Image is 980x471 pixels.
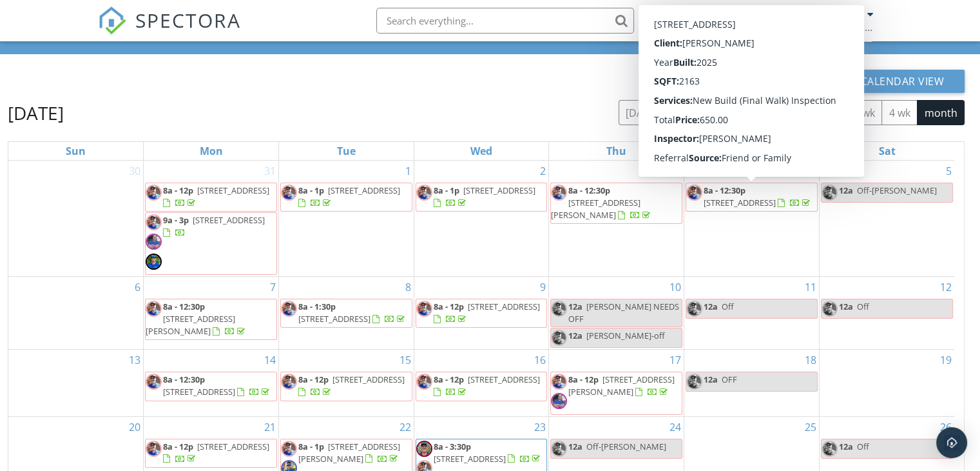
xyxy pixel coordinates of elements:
[397,350,414,370] a: Go to April 15, 2025
[163,214,189,226] span: 9a - 3p
[684,350,820,416] td: Go to April 18, 2025
[550,183,682,225] a: 8a - 12:30p [STREET_ADDRESS][PERSON_NAME]
[416,301,432,317] img: 20250308_135733.jpg
[780,8,864,21] div: [PERSON_NAME]
[397,417,414,437] a: Go to April 22, 2025
[298,441,400,465] span: [STREET_ADDRESS][PERSON_NAME]
[551,393,567,409] img: 20250324_184036.jpg
[568,374,675,397] a: 8a - 12p [STREET_ADDRESS][PERSON_NAME]
[281,374,297,390] img: 20250308_135733.jpg
[8,350,144,416] td: Go to April 13, 2025
[434,301,464,312] span: 8a - 12p
[813,70,965,93] button: New Calendar View
[144,350,279,416] td: Go to April 14, 2025
[414,161,549,276] td: Go to April 2, 2025
[937,277,954,297] a: Go to April 12, 2025
[684,276,820,349] td: Go to April 11, 2025
[278,161,414,276] td: Go to April 1, 2025
[551,330,567,346] img: 20250308_135733.jpg
[568,301,582,312] span: 12a
[704,301,718,312] span: 12a
[767,24,872,42] div: Calendar Settings
[839,100,883,125] button: cal wk
[414,350,549,416] td: Go to April 16, 2025
[704,185,745,196] span: 8a - 12:30p
[619,100,666,125] button: [DATE]
[416,185,432,201] img: 20250308_135733.jpg
[146,313,235,337] span: [STREET_ADDRESS][PERSON_NAME]
[549,161,684,276] td: Go to April 3, 2025
[280,299,412,328] a: 8a - 1:30p [STREET_ADDRESS]
[146,234,162,250] img: 20250324_184036.jpg
[549,276,684,349] td: Go to April 10, 2025
[468,142,495,160] a: Wednesday
[703,99,733,126] button: Next month
[839,185,853,196] span: 12a
[146,441,162,457] img: 20250308_135733.jpg
[280,183,412,212] a: 8a - 1p [STREET_ADDRESS]
[416,183,548,212] a: 8a - 1p [STREET_ADDRESS]
[146,301,162,317] img: 20250308_135733.jpg
[144,161,279,276] td: Go to March 31, 2025
[126,417,143,437] a: Go to April 20, 2025
[98,6,126,35] img: The Best Home Inspection Software - Spectora
[403,161,414,181] a: Go to April 1, 2025
[434,453,506,465] span: [STREET_ADDRESS]
[936,427,967,458] div: Open Intercom Messenger
[434,185,535,208] a: 8a - 1p [STREET_ADDRESS]
[434,441,471,452] span: 8a - 3:30p
[416,299,548,328] a: 8a - 12p [STREET_ADDRESS]
[281,441,297,457] img: 20250308_135733.jpg
[943,161,954,181] a: Go to April 5, 2025
[332,374,405,385] span: [STREET_ADDRESS]
[434,374,540,397] a: 8a - 12p [STREET_ADDRESS]
[132,277,143,297] a: Go to April 6, 2025
[262,417,278,437] a: Go to April 21, 2025
[281,301,297,317] img: 20250308_135733.jpg
[8,276,144,349] td: Go to April 6, 2025
[298,441,400,465] a: 8a - 1p [STREET_ADDRESS][PERSON_NAME]
[551,197,640,221] span: [STREET_ADDRESS][PERSON_NAME]
[298,374,329,385] span: 8a - 12p
[414,276,549,349] td: Go to April 9, 2025
[8,100,64,126] h2: [DATE]
[262,350,278,370] a: Go to April 14, 2025
[802,417,819,437] a: Go to April 25, 2025
[704,185,812,208] a: 8a - 12:30p [STREET_ADDRESS]
[917,100,965,125] button: month
[745,21,874,34] div: Protect Property Inspections
[146,185,162,201] img: 20250308_135733.jpg
[586,330,665,341] span: [PERSON_NAME]-off
[146,301,247,337] a: 8a - 12:30p [STREET_ADDRESS][PERSON_NAME]
[298,441,324,452] span: 8a - 1p
[278,276,414,349] td: Go to April 8, 2025
[145,183,277,212] a: 8a - 12p [STREET_ADDRESS]
[819,276,954,349] td: Go to April 12, 2025
[769,100,801,125] button: day
[839,441,853,452] span: 12a
[463,185,535,196] span: [STREET_ADDRESS]
[403,277,414,297] a: Go to April 8, 2025
[568,330,582,341] span: 12a
[550,372,682,414] a: 8a - 12p [STREET_ADDRESS][PERSON_NAME]
[673,99,704,126] button: Previous month
[8,161,144,276] td: Go to March 30, 2025
[808,161,819,181] a: Go to April 4, 2025
[126,350,143,370] a: Go to April 13, 2025
[673,161,684,181] a: Go to April 3, 2025
[146,374,162,390] img: 20250308_135733.jpg
[819,350,954,416] td: Go to April 19, 2025
[197,142,226,160] a: Monday
[704,197,776,208] span: [STREET_ADDRESS]
[821,441,838,457] img: 20250308_135733.jpg
[280,372,412,401] a: 8a - 12p [STREET_ADDRESS]
[686,374,702,390] img: 20250308_135733.jpg
[163,374,205,385] span: 8a - 12:30p
[857,441,869,452] span: Off
[765,23,874,43] a: Calendar Settings
[197,185,269,196] span: [STREET_ADDRESS]
[532,350,548,370] a: Go to April 16, 2025
[278,350,414,416] td: Go to April 15, 2025
[145,212,277,275] a: 9a - 3p [STREET_ADDRESS]
[802,350,819,370] a: Go to April 18, 2025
